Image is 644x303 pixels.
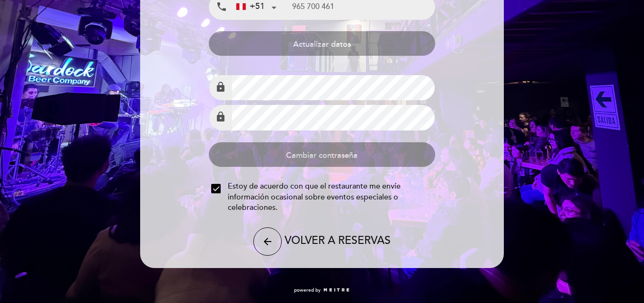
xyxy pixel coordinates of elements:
i: local_phone [216,1,227,13]
button: Actualizar datos [209,31,435,56]
div: +51 [236,0,265,13]
i: arrow_back [262,236,273,247]
a: powered by [294,287,350,294]
i: lock [215,81,226,93]
i: lock [215,111,226,122]
button: arrow_back [253,227,282,256]
button: Cambiar contraseña [209,142,435,167]
span: VOLVER A RESERVAS [285,234,391,248]
span: powered by [294,287,321,294]
span: Estoy de acuerdo con que el restaurante me envíe información ocasional sobre eventos especiales o... [228,181,432,214]
img: MEITRE [323,288,350,293]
